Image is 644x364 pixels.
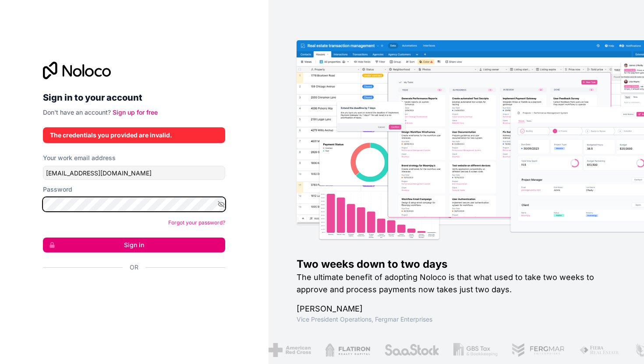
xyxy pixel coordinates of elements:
[325,343,370,357] img: /assets/flatiron-C8eUkumj.png
[297,257,616,271] h1: Two weeks down to two days
[130,263,138,272] span: Or
[511,343,565,357] img: /assets/fergmar-CudnrXN5.png
[43,197,225,211] input: Password
[453,343,498,357] img: /assets/gbstax-C-GtDUiK.png
[384,343,439,357] img: /assets/saastock-C6Zbiodz.png
[43,154,116,162] label: Your work email address
[168,219,225,226] a: Forgot your password?
[113,108,158,116] a: Sign up for free
[297,271,616,296] h2: The ultimate benefit of adopting Noloco is that what used to take two weeks to approve and proces...
[43,185,72,194] label: Password
[43,108,111,116] span: Don't have an account?
[43,166,225,180] input: Email address
[43,90,225,105] h2: Sign in to your account
[268,343,311,357] img: /assets/american-red-cross-BAupjrZR.png
[50,131,218,140] div: The credentials you provided are invalid.
[43,238,225,252] button: Sign in
[297,315,616,324] h1: Vice President Operations , Fergmar Enterprises
[39,281,223,301] iframe: Sign in with Google Button
[297,303,616,315] h1: [PERSON_NAME]
[579,343,620,357] img: /assets/fiera-fwj2N5v4.png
